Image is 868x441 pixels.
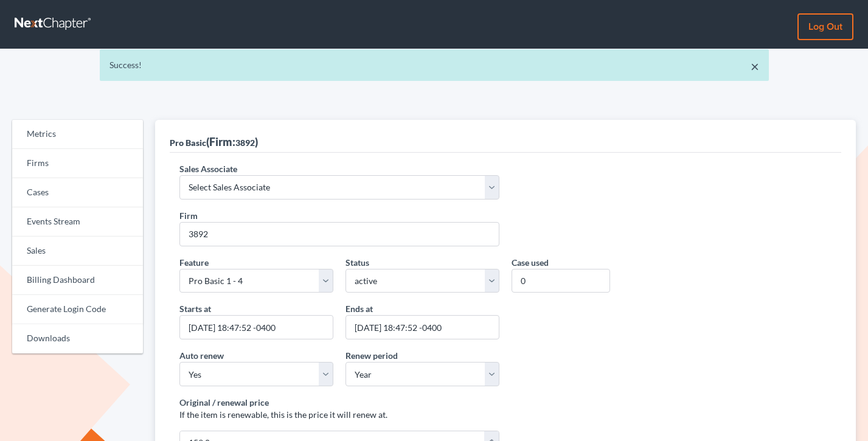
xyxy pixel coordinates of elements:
[170,137,206,148] span: Pro Basic
[345,349,398,362] label: Renew period
[751,59,759,74] a: ×
[12,324,143,353] a: Downloads
[179,409,499,421] p: If the item is renewable, this is the price it will renew at.
[12,120,143,149] a: Metrics
[345,302,373,315] label: Ends at
[12,295,143,324] a: Generate Login Code
[797,13,853,40] a: Log out
[179,349,224,362] label: Auto renew
[179,209,198,222] label: Firm
[12,207,143,237] a: Events Stream
[12,266,143,295] a: Billing Dashboard
[345,256,369,269] label: Status
[345,315,499,339] input: MM/DD/YYYY
[179,222,499,246] input: 1234
[12,149,143,178] a: Firms
[179,162,237,175] label: Sales Associate
[12,237,143,266] a: Sales
[512,269,610,293] input: 0
[179,315,333,339] input: MM/DD/YYYY
[512,256,549,269] label: Case used
[12,178,143,207] a: Cases
[170,134,258,149] div: (Firm: )
[179,302,211,315] label: Starts at
[235,137,255,148] span: 3892
[109,59,759,71] div: Success!
[179,256,209,269] label: Feature
[179,396,269,409] label: Original / renewal price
